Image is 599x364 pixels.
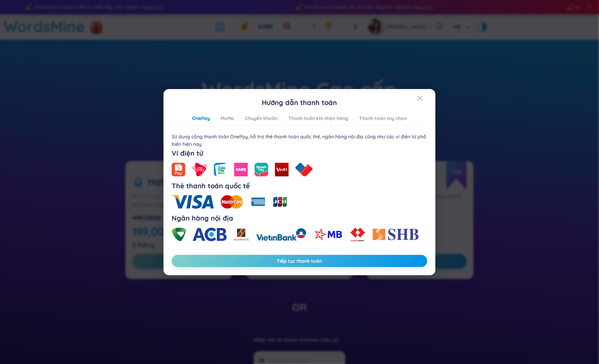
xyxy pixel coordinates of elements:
div: Thanh toán khi nhận hàng [289,115,348,122]
img: cake.9329ea76.jpg [234,162,248,176]
img: vietinbank.a496aeb8.webp [256,227,306,241]
div: Keywords by Traffic [75,40,115,45]
div: OnePay [192,115,210,122]
img: tab_keywords_by_traffic_grey.svg [68,39,73,45]
img: AZISt+EFzjfsAAAAAElFTkSuQmCC [193,227,227,241]
button: Close [417,89,435,107]
img: master_card.e4f38402.png [221,195,243,209]
div: Chuyển khoản [245,115,278,122]
img: logo_orange.svg [11,11,16,16]
div: Thanh toán tùy chọn [359,115,407,122]
div: MoMo [221,115,235,122]
span: Tiếp tục thanh toán [277,258,322,264]
div: Domain Overview [26,40,61,45]
button: Tiếp tục thanh toán [172,255,427,267]
img: shb_bank.86e27b6f.webp [372,227,420,241]
img: W5XEAdDZfS6JBCDMV25INgEkR4sLEgdAe6U+J5EAhOmN+5IsAoiH75YWJGEA9Kcbc5JAAIJa5b4kewDi5OnLpYImQQC0Vtanb... [273,195,287,209]
div: Hướng dẫn thanh toán [172,97,427,108]
img: vcb.6cb10c52.png [172,227,186,241]
img: vinid.57d6b5ce.png [275,162,289,176]
div: v 4.0.25 [19,11,33,16]
img: vnpay.ae92292f.webp [295,162,313,176]
div: Domain: [DOMAIN_NAME] [18,18,75,23]
img: smartpay.f2bf18aa.png [255,162,268,176]
img: shopee.b4e03567.png [172,162,185,176]
img: zalo.6d3e90e1.png [214,162,227,176]
img: visa.d4fe1711.png [172,195,214,209]
div: Ví điện tử [172,148,427,158]
div: Sử dụng cổng thanh toán OnePay, hỗ trợ thẻ thanh toán quốc thế, ngân hàng nội địa cũng như các ví... [172,133,427,245]
img: Hv5M5P3ulG8y+LL68AAAAASUVORK5CYII= [192,162,207,176]
img: techcombank.0366169a.png [350,227,365,241]
img: agribank.2da7602f.jpg [234,227,249,241]
img: 0qSnqJxkVpAAAAAElFTkSuQmCC [250,195,267,209]
img: website_grey.svg [11,18,16,23]
img: mbbank.f5249a6a.png [313,227,344,241]
div: Ngân hàng nội địa [172,213,427,223]
img: tab_domain_overview_orange.svg [18,39,24,45]
div: Thẻ thanh toán quốc tế [172,180,427,191]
